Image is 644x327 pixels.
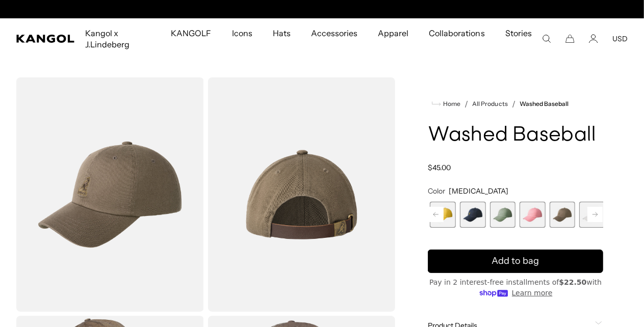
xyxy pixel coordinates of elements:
button: Add to bag [428,250,603,273]
a: Accessories [301,18,368,48]
div: Announcement [217,5,427,13]
div: 11 of 14 [579,202,605,228]
h1: Washed Baseball [428,124,603,147]
label: Pepto [520,202,546,228]
li: / [460,98,468,110]
a: Kangol x J.Lindeberg [75,18,161,59]
a: Kangol [16,35,75,43]
label: Oil Green [490,202,516,228]
span: Kangol x J.Lindeberg [85,18,150,59]
span: Color [428,186,445,196]
a: Stories [495,18,542,59]
div: 8 of 14 [490,202,516,228]
span: $45.00 [428,163,451,172]
span: Apparel [378,18,408,48]
div: 10 of 14 [550,202,576,228]
button: Cart [565,34,575,43]
nav: breadcrumbs [428,98,603,110]
summary: Search here [542,34,551,43]
a: Icons [222,18,263,48]
label: White [579,202,605,228]
li: / [508,98,516,110]
span: Icons [232,18,252,48]
img: color-smog [16,77,204,312]
a: Home [432,99,460,108]
a: Washed Baseball [520,100,569,107]
span: Hats [273,18,291,48]
label: Smog [550,202,576,228]
span: KANGOLF [171,18,211,48]
a: Collaborations [419,18,495,48]
slideshow-component: Announcement bar [217,5,427,13]
a: KANGOLF [161,18,221,48]
span: [MEDICAL_DATA] [449,186,508,196]
label: Navy [460,202,486,228]
a: All Products [473,100,508,107]
a: Apparel [368,18,419,48]
span: Stories [505,18,532,59]
div: 6 of 14 [430,202,456,228]
label: Lemon Sorbet [430,202,456,228]
div: 1 of 2 [217,5,427,13]
a: Account [589,34,598,43]
div: 9 of 14 [520,202,546,228]
button: USD [612,34,628,43]
a: Hats [263,18,301,48]
span: Home [441,100,460,107]
img: color-smog [208,77,396,312]
span: Add to bag [492,254,539,268]
span: Collaborations [429,18,484,48]
span: Accessories [311,18,357,48]
div: 7 of 14 [460,202,486,228]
